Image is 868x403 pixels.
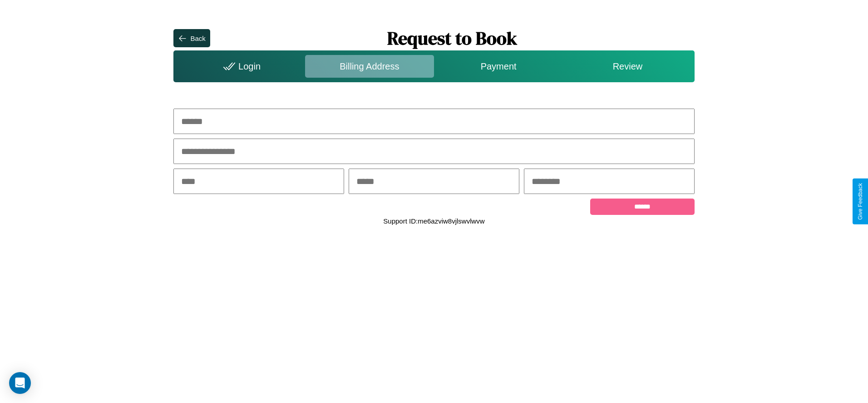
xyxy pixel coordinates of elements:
div: Give Feedback [857,183,863,220]
div: Review [563,55,692,78]
div: Open Intercom Messenger [9,372,31,394]
div: Login [176,55,305,78]
h1: Request to Book [210,26,695,50]
div: Billing Address [305,55,434,78]
button: Back [173,29,210,47]
div: Back [190,35,205,42]
div: Payment [434,55,563,78]
p: Support ID: me6azviw8vjlswvlwvw [383,215,484,227]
